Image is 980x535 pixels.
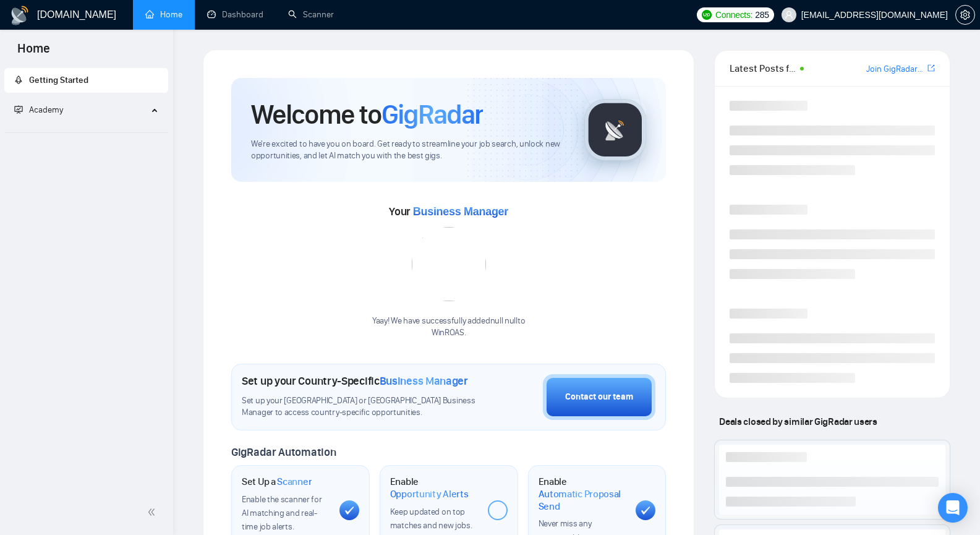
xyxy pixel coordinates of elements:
img: logo [10,6,30,25]
span: 285 [755,8,769,22]
h1: Enable [539,476,626,512]
span: rocket [14,75,23,84]
span: Keep updated on top matches and new jobs. [390,507,472,531]
span: Home [7,40,60,66]
a: export [927,62,935,74]
span: We're excited to have you on board. Get ready to streamline your job search, unlock new opportuni... [251,139,565,162]
span: Opportunity Alerts [390,488,469,500]
span: Business Manager [380,374,468,388]
span: Academy [14,105,63,115]
a: searchScanner [288,9,334,20]
div: Contact our team [565,390,633,404]
span: Automatic Proposal Send [539,488,626,512]
span: Deals closed by similar GigRadar users [714,411,882,432]
img: upwork-logo.png [702,10,712,20]
img: gigradar-logo.png [584,99,646,161]
span: Getting Started [29,75,88,85]
h1: Welcome to [251,98,483,131]
button: Contact our team [543,374,655,420]
span: Scanner [277,476,312,488]
span: Business Manager [413,205,508,218]
span: Enable the scanner for AI matching and real-time job alerts. [242,494,322,532]
span: fund-projection-screen [14,105,23,114]
span: GigRadar Automation [231,445,336,459]
button: setting [955,5,975,25]
span: export [927,63,935,73]
span: GigRadar [381,98,483,131]
a: homeHome [145,9,182,20]
h1: Set up your Country-Specific [242,374,468,388]
a: dashboardDashboard [207,9,263,20]
h1: Set Up a [242,476,312,488]
span: Latest Posts from the GigRadar Community [730,61,796,76]
span: setting [956,10,974,20]
a: setting [955,10,975,20]
li: Academy Homepage [4,127,168,135]
h1: Enable [390,476,478,500]
span: Academy [29,105,63,115]
span: Set up your [GEOGRAPHIC_DATA] or [GEOGRAPHIC_DATA] Business Manager to access country-specific op... [242,395,481,419]
span: Your [389,205,508,218]
div: Yaay! We have successfully added null null to [372,315,525,339]
p: WinROAS . [372,327,525,339]
div: Open Intercom Messenger [938,493,968,523]
span: double-left [147,506,160,518]
li: Getting Started [4,68,168,93]
span: Connects: [715,8,752,22]
img: error [412,227,486,301]
a: Join GigRadar Slack Community [866,62,925,76]
span: user [785,11,793,19]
